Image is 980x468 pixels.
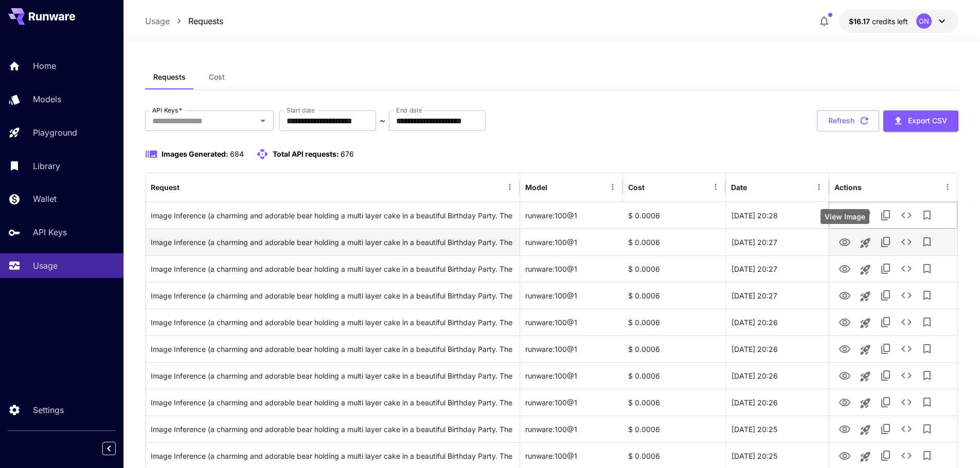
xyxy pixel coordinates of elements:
button: Collapse sidebar [102,442,116,455]
button: View Image [834,231,855,252]
div: Cost [628,183,645,192]
div: runware:100@1 [520,389,623,416]
button: Copy TaskUUID [876,339,896,359]
button: View Image [834,204,855,226]
button: See details [896,232,917,252]
div: Click to copy prompt [151,389,514,416]
button: Menu [812,180,826,194]
button: Add to library [917,232,937,252]
div: 27 Aug, 2025 20:26 [726,335,829,362]
div: runware:100@1 [520,229,623,255]
button: Copy TaskUUID [876,258,896,279]
button: Launch in playground [855,366,876,387]
button: See details [896,285,917,306]
button: Copy TaskUUID [876,365,896,386]
button: Copy TaskUUID [876,285,896,306]
nav: breadcrumb [145,15,223,27]
div: Click to copy prompt [151,229,514,255]
span: 684 [230,149,244,158]
button: Launch in playground [855,206,876,227]
button: $16.16711ON [839,9,958,33]
label: API Keys [152,106,182,115]
button: View Image [834,338,855,359]
p: API Keys [33,226,67,238]
div: $ 0.0006 [623,335,726,362]
div: Actions [834,183,862,192]
button: Launch in playground [855,340,876,360]
button: Launch in playground [855,313,876,333]
button: Sort [646,180,660,194]
div: 27 Aug, 2025 20:27 [726,255,829,282]
div: runware:100@1 [520,282,623,309]
p: Home [33,60,56,72]
button: Launch in playground [855,393,876,414]
button: View Image [834,365,855,386]
p: Models [33,93,61,105]
span: Cost [209,72,225,82]
button: View Image [834,445,855,466]
button: Add to library [917,285,937,306]
button: Copy TaskUUID [876,232,896,252]
button: Copy TaskUUID [876,312,896,332]
button: See details [896,339,917,359]
p: Usage [145,15,170,27]
div: Collapse sidebar [110,439,123,458]
div: runware:100@1 [520,255,623,282]
button: Launch in playground [855,286,876,307]
a: Requests [188,15,223,27]
button: Add to library [917,205,937,226]
button: Copy TaskUUID [876,205,896,226]
div: $ 0.0006 [623,416,726,442]
div: 27 Aug, 2025 20:26 [726,362,829,389]
button: Menu [940,180,955,194]
button: Launch in playground [855,446,876,467]
button: Menu [708,180,723,194]
button: See details [896,419,917,439]
div: runware:100@1 [520,202,623,229]
div: $ 0.0006 [623,229,726,255]
button: See details [896,392,917,413]
div: $ 0.0006 [623,255,726,282]
button: View Image [834,418,855,439]
button: Launch in playground [855,420,876,440]
div: 27 Aug, 2025 20:27 [726,282,829,309]
button: See details [896,312,917,332]
div: Click to copy prompt [151,416,514,442]
button: See details [896,445,917,466]
div: ON [916,13,932,29]
label: End date [396,106,422,115]
p: Wallet [33,193,57,205]
button: Sort [548,180,563,194]
div: 27 Aug, 2025 20:27 [726,229,829,255]
span: credits left [872,17,908,26]
button: Add to library [917,365,937,386]
span: $16.17 [849,17,872,26]
div: Click to copy prompt [151,363,514,389]
span: Total API requests: [273,149,339,158]
button: View Image [834,258,855,279]
div: 27 Aug, 2025 20:26 [726,309,829,335]
button: Copy TaskUUID [876,445,896,466]
button: View Image [834,391,855,413]
button: View Image [834,285,855,306]
button: Open [256,114,270,128]
button: Launch in playground [855,259,876,280]
div: $16.16711 [849,16,908,27]
p: Usage [33,259,58,272]
div: Click to copy prompt [151,202,514,229]
div: Click to copy prompt [151,309,514,335]
button: Sort [748,180,762,194]
div: Click to copy prompt [151,336,514,362]
button: See details [896,258,917,279]
p: Library [33,160,60,172]
div: $ 0.0006 [623,202,726,229]
div: Model [525,183,547,192]
div: 27 Aug, 2025 20:25 [726,416,829,442]
div: runware:100@1 [520,362,623,389]
button: Refresh [817,110,879,132]
button: Launch in playground [855,233,876,253]
div: runware:100@1 [520,416,623,442]
button: Copy TaskUUID [876,419,896,439]
button: Menu [605,180,620,194]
